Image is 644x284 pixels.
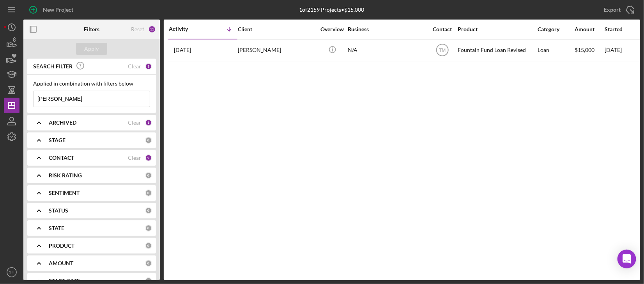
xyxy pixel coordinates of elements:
[49,155,74,161] b: CONTACT
[145,137,152,144] div: 0
[76,43,107,55] button: Apply
[145,260,152,267] div: 0
[145,225,152,232] div: 0
[4,264,19,280] button: SH
[145,119,152,126] div: 1
[49,190,80,196] b: SENTIMENT
[145,189,152,196] div: 0
[9,270,14,275] text: SH
[575,26,604,32] div: Amount
[299,7,364,13] div: 1 of 2159 Projects • $15,000
[131,26,144,32] div: Reset
[128,63,141,70] div: Clear
[148,25,156,33] div: 11
[49,207,68,214] b: STATUS
[128,155,141,161] div: Clear
[145,63,152,70] div: 1
[169,26,203,32] div: Activity
[174,47,191,53] time: 2025-07-06 17:48
[128,120,141,126] div: Clear
[617,250,636,268] div: Open Intercom Messenger
[23,2,81,18] button: New Project
[428,26,457,32] div: Contact
[49,225,64,231] b: STATE
[33,80,150,87] div: Applied in combination with filters below
[49,137,65,143] b: STAGE
[43,2,73,18] div: New Project
[605,40,640,61] div: [DATE]
[49,260,73,266] b: AMOUNT
[575,40,604,61] div: $15,000
[318,26,347,32] div: Overview
[348,26,426,32] div: Business
[49,172,82,179] b: RISK RATING
[49,120,76,126] b: ARCHIVED
[348,40,426,61] div: N/A
[604,2,621,18] div: Export
[49,278,80,284] b: START DATE
[605,26,640,32] div: Started
[84,26,99,32] b: Filters
[145,242,152,249] div: 0
[538,26,574,32] div: Category
[238,40,316,61] div: [PERSON_NAME]
[439,48,446,53] text: TM
[458,40,536,61] div: Fountain Fund Loan Revised
[596,2,640,18] button: Export
[85,43,99,55] div: Apply
[538,40,574,61] div: Loan
[49,243,74,249] b: PRODUCT
[145,207,152,214] div: 0
[145,172,152,179] div: 0
[33,63,73,70] b: SEARCH FILTER
[238,26,316,32] div: Client
[458,26,536,32] div: Product
[145,154,152,161] div: 9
